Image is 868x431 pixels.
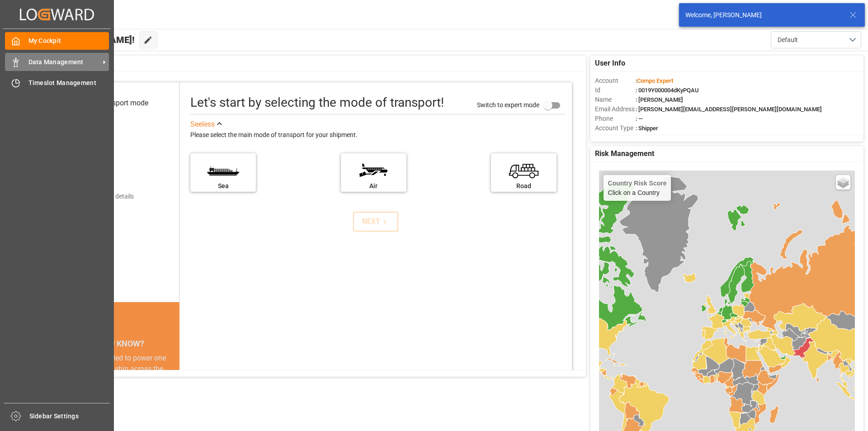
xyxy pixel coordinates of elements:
[495,181,552,191] div: Road
[595,114,636,123] span: Phone
[167,353,179,429] button: next slide / item
[28,36,109,46] span: My Cockpit
[608,180,667,187] h4: Country Risk Score
[836,175,850,189] a: Layers
[595,148,654,159] span: Risk Management
[477,101,539,108] span: Switch to expert mode
[771,31,861,48] button: open menu
[28,57,100,67] span: Data Management
[636,77,673,84] span: :
[195,181,251,191] div: Sea
[38,31,135,48] span: Hello [PERSON_NAME]!
[595,85,636,95] span: Id
[685,10,841,20] div: Welcome, [PERSON_NAME]
[636,87,699,94] span: : 0019Y000004dKyPQAU
[345,181,402,191] div: Air
[636,115,643,122] span: : —
[637,77,673,84] span: Compo Expert
[353,212,398,232] button: NEXT
[595,104,636,114] span: Email Address
[608,180,667,196] div: Click on a Country
[190,119,215,130] div: See less
[595,76,636,85] span: Account
[190,130,566,141] div: Please select the main mode of transport for your shipment.
[636,96,683,103] span: : [PERSON_NAME]
[5,32,109,50] a: My Cockpit
[28,78,109,88] span: Timeslot Management
[29,412,110,421] span: Sidebar Settings
[636,125,658,132] span: : Shipper
[190,93,444,112] div: Let's start by selecting the mode of transport!
[49,334,179,353] div: DID YOU KNOW?
[595,95,636,104] span: Name
[595,58,625,69] span: User Info
[636,106,822,113] span: : [PERSON_NAME][EMAIL_ADDRESS][PERSON_NAME][DOMAIN_NAME]
[595,123,636,133] span: Account Type
[60,353,169,418] div: The energy needed to power one large container ship across the ocean in a single day is the same ...
[778,35,798,45] span: Default
[362,216,390,227] div: NEXT
[5,74,109,92] a: Timeslot Management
